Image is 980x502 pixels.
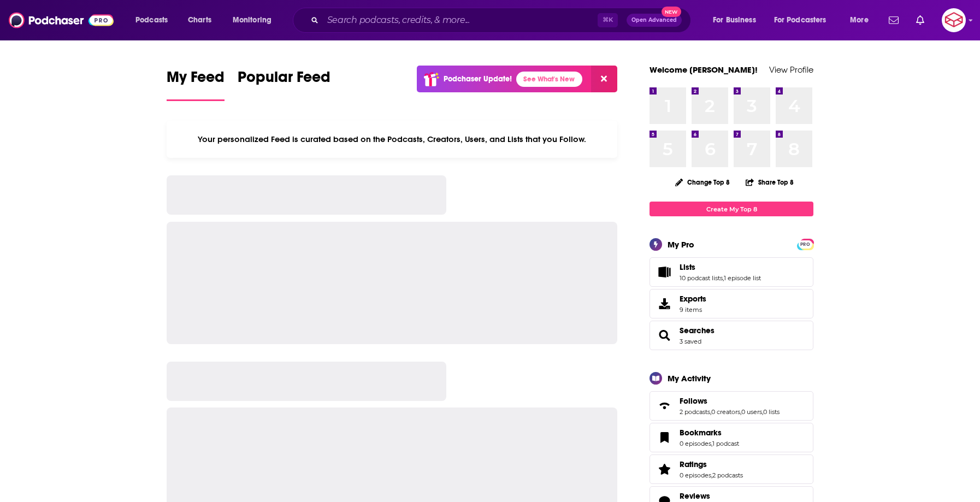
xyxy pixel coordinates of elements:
[680,338,701,345] a: 3 saved
[668,239,694,250] div: My Pro
[680,491,710,501] span: Reviews
[323,11,598,29] input: Search podcasts, credits, & more...
[711,408,740,416] a: 0 creators
[705,11,770,29] button: open menu
[650,321,813,350] span: Searches
[680,459,743,469] a: Ratings
[653,328,675,343] a: Searches
[653,264,675,280] a: Lists
[650,289,813,318] a: Exports
[128,11,182,29] button: open menu
[713,13,756,28] span: For Business
[680,440,711,447] a: 0 episodes
[763,408,780,416] a: 0 lists
[650,454,813,484] span: Ratings
[942,8,966,32] img: User Profile
[680,274,723,282] a: 10 podcast lists
[680,408,710,416] a: 2 podcasts
[680,491,743,501] a: Reviews
[653,462,675,477] a: Ratings
[842,11,882,29] button: open menu
[631,17,677,23] span: Open Advanced
[680,306,706,314] span: 9 items
[680,262,761,272] a: Lists
[680,396,707,406] span: Follows
[799,240,812,249] span: PRO
[167,121,617,158] div: Your personalized Feed is curated based on the Podcasts, Creators, Users, and Lists that you Follow.
[942,8,966,32] button: Show profile menu
[884,11,903,29] a: Show notifications dropdown
[710,408,711,416] span: ,
[711,471,712,479] span: ,
[650,257,813,287] span: Lists
[669,175,736,189] button: Change Top 8
[680,326,715,335] a: Searches
[653,398,675,414] a: Follows
[680,262,695,272] span: Lists
[598,13,618,27] span: ⌘ K
[745,172,794,193] button: Share Top 8
[662,7,681,17] span: New
[680,459,707,469] span: Ratings
[799,240,812,248] a: PRO
[711,440,712,447] span: ,
[741,408,762,416] a: 0 users
[167,68,225,93] span: My Feed
[516,72,582,87] a: See What's New
[167,68,225,101] a: My Feed
[712,440,739,447] a: 1 podcast
[680,428,739,438] a: Bookmarks
[724,274,761,282] a: 1 episode list
[181,11,218,29] a: Charts
[238,68,330,93] span: Popular Feed
[680,471,711,479] a: 0 episodes
[680,294,706,304] span: Exports
[9,10,114,31] img: Podchaser - Follow, Share and Rate Podcasts
[650,423,813,452] span: Bookmarks
[650,64,758,75] a: Welcome [PERSON_NAME]!
[850,13,869,28] span: More
[912,11,929,29] a: Show notifications dropdown
[627,14,682,27] button: Open AdvancedNew
[653,296,675,311] span: Exports
[712,471,743,479] a: 2 podcasts
[668,373,711,383] div: My Activity
[653,430,675,445] a: Bookmarks
[135,13,168,28] span: Podcasts
[680,396,780,406] a: Follows
[680,428,722,438] span: Bookmarks
[769,64,813,75] a: View Profile
[650,391,813,421] span: Follows
[188,13,211,28] span: Charts
[233,13,271,28] span: Monitoring
[225,11,286,29] button: open menu
[942,8,966,32] span: Logged in as callista
[740,408,741,416] span: ,
[303,8,701,33] div: Search podcasts, credits, & more...
[238,68,330,101] a: Popular Feed
[444,74,512,84] p: Podchaser Update!
[723,274,724,282] span: ,
[762,408,763,416] span: ,
[767,11,842,29] button: open menu
[650,202,813,216] a: Create My Top 8
[774,13,826,28] span: For Podcasters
